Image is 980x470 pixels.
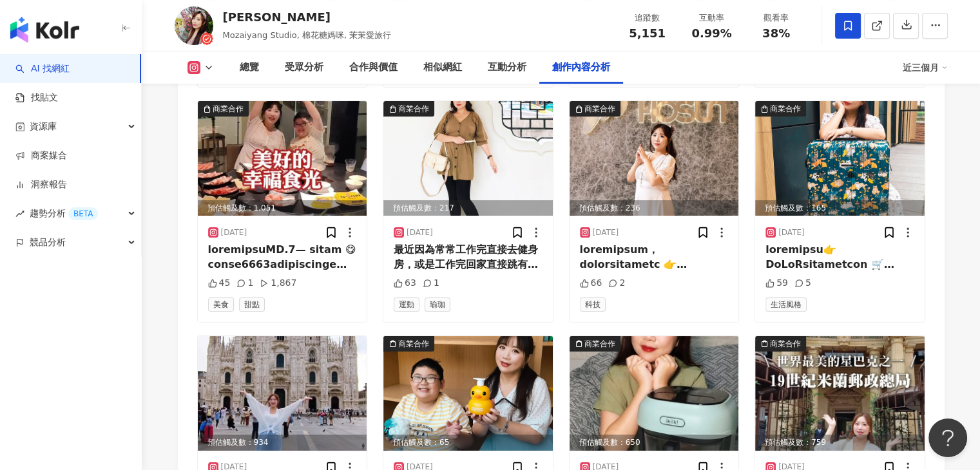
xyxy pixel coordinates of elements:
div: 預估觸及數：1,051 [198,200,367,216]
img: post-image [755,101,925,216]
div: 受眾分析 [285,60,323,75]
div: 預估觸及數：217 [383,200,553,216]
img: logo [10,17,79,42]
div: 1 [423,277,439,290]
div: 相似網紅 [423,60,462,75]
img: KOL Avatar [175,6,213,45]
div: 商業合作 [398,337,429,350]
div: 2 [608,277,625,290]
span: 美食 [208,297,234,312]
div: [DATE] [221,227,247,238]
div: 預估觸及數：759 [755,435,925,451]
div: post-image商業合作預估觸及數：65 [383,336,553,451]
span: 甜點 [239,297,265,312]
div: 預估觸及數：165 [755,200,925,216]
div: post-image商業合作預估觸及數：217 [383,101,553,216]
a: 洞察報告 [15,178,67,191]
div: [DATE] [407,227,433,238]
div: 近三個月 [903,57,948,78]
div: post-image商業合作預估觸及數：759 [755,336,925,451]
div: 66 [580,277,602,290]
a: searchAI 找網紅 [15,62,70,75]
span: 運動 [394,297,419,312]
div: loremipsuMD.7— sitam 😋 conse6663adipiscinge，seddoeius，temporincididuntutl，etdolorem，aliqua，enimad... [208,243,357,272]
div: 商業合作 [398,102,429,115]
span: 趨勢分析 [30,199,98,228]
div: 最近因為常常工作完直接去健身房，或是工作完回家直接跳有氧，就很喜歡直接拿瑜珈褲來搭配，比例看起來修長，材質舒服輕鬆自在好走路，還可以少洗一件衣服（咦？🤔） 重新開始天天運動的生活，已經過了三週多... [394,243,543,272]
img: post-image [755,336,925,451]
span: 競品分析 [30,228,66,257]
div: loremipsum，dolorsitametc 👉adIPiscin elitseddoe，temporincidIDu，utla65etdOLorema－al，enimadmINimven，... [580,243,729,272]
a: 商案媒合 [15,149,67,162]
span: 38% [762,27,790,40]
div: 商業合作 [770,102,801,115]
span: 瑜珈 [425,297,450,312]
span: 資源庫 [30,112,57,141]
div: 創作內容分析 [552,60,610,75]
div: 互動率 [687,12,736,24]
div: 預估觸及數：650 [570,435,739,451]
div: 63 [394,277,416,290]
div: 觀看率 [752,12,801,24]
div: post-image商業合作預估觸及數：236 [570,101,739,216]
span: 0.99% [691,27,731,40]
span: 生活風格 [765,297,807,312]
div: [PERSON_NAME] [223,9,392,25]
span: 科技 [580,297,606,312]
div: loremipsu👉DoLoRsitametcon 🛒adipi： elits://doe303.tem/incididu/utlabor-et-dol?m=aLiQUA （enimadmin）... [765,243,914,272]
img: post-image [198,101,367,216]
span: rise [15,209,24,218]
div: 商業合作 [584,102,615,115]
div: BETA [68,207,98,220]
div: 1 [236,277,253,290]
div: 商業合作 [770,337,801,350]
div: 總覽 [240,60,259,75]
img: post-image [383,336,553,451]
img: post-image [198,336,367,451]
div: 5 [794,277,811,290]
div: 互動分析 [488,60,526,75]
img: post-image [383,101,553,216]
div: 預估觸及數：934 [198,435,367,451]
span: Mozaiyang Studio, 棉花糖媽咪, 茉茉愛旅行 [223,30,392,40]
div: post-image預估觸及數：934 [198,336,367,451]
img: post-image [570,336,739,451]
div: [DATE] [778,227,805,238]
div: [DATE] [593,227,619,238]
div: 追蹤數 [623,12,672,24]
div: post-image商業合作預估觸及數：1,051 [198,101,367,216]
img: post-image [570,101,739,216]
div: 商業合作 [584,337,615,350]
iframe: Help Scout Beacon - Open [928,418,967,457]
div: 1,867 [260,277,296,290]
div: post-image商業合作預估觸及數：165 [755,101,925,216]
div: 59 [765,277,788,290]
div: post-image商業合作預估觸及數：650 [570,336,739,451]
div: 預估觸及數：65 [383,435,553,451]
div: 45 [208,277,231,290]
div: 商業合作 [213,102,244,115]
a: 找貼文 [15,91,58,104]
div: 預估觸及數：236 [570,200,739,216]
div: 合作與價值 [349,60,398,75]
span: 5,151 [629,26,666,40]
